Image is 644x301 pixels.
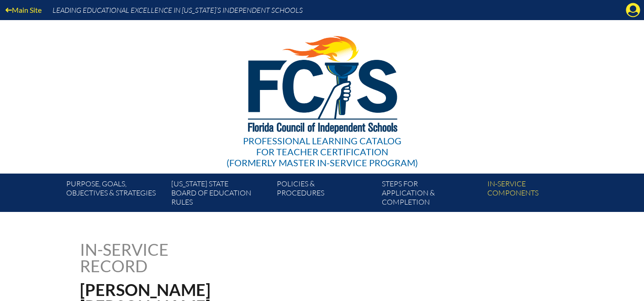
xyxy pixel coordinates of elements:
[227,135,418,168] div: Professional Learning Catalog (formerly Master In-service Program)
[273,177,378,212] a: Policies &Procedures
[2,4,45,16] a: Main Site
[223,18,422,170] a: Professional Learning Catalog for Teacher Certification(formerly Master In-service Program)
[63,177,168,212] a: Purpose, goals,objectives & strategies
[626,3,640,17] svg: Manage account
[484,177,589,212] a: In-servicecomponents
[378,177,483,212] a: Steps forapplication & completion
[168,177,273,212] a: [US_STATE] StateBoard of Education rules
[80,241,264,274] h1: In-service record
[228,20,417,145] img: FCISlogo221.eps
[256,146,388,157] span: for Teacher Certification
